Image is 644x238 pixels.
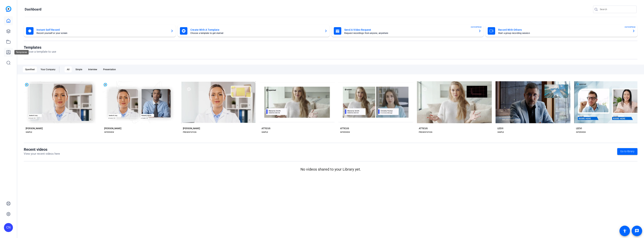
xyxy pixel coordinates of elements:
span: Go to library [620,149,634,153]
div: ATTICUS [340,127,349,130]
div: OpenReel [23,66,37,72]
div: Presentation [101,66,118,72]
div: SIMPLE [262,131,268,134]
mat-card-subtitle: Start a group recording session [498,32,629,34]
div: Simple [73,66,84,72]
mat-card-title: Record With Others [498,28,629,32]
div: Templates [14,50,29,54]
button: Create With A TemplateChoose a template to get started [178,25,330,37]
h1: Dashboard [25,7,41,12]
div: INTERVIEW [340,131,350,134]
div: LEEVI [497,127,503,130]
button: Instant Self RecordRecord yourself or your screen [24,25,176,37]
button: Send A Video RequestRequest recordings from anyone, anywhereENTERPRISE [332,25,484,37]
h1: Templates [24,45,56,50]
mat-card-subtitle: Request recordings from anyone, anywhere [344,32,475,34]
div: All [65,66,72,72]
div: SIMPLE [26,131,32,134]
div: [PERSON_NAME] [104,127,121,130]
span: ENTERPRISE [471,26,482,28]
mat-card-title: Instant Self Record [37,28,168,32]
mat-icon: message [635,229,639,233]
div: ATTICUS [262,127,270,130]
div: Interview [86,66,99,72]
mat-card-title: Send A Video Request [344,28,475,32]
div: PRESENTATION [183,131,196,134]
h1: Recent videos [24,147,60,152]
div: SIMPLE [497,131,504,134]
div: PRESENTATION [419,131,432,134]
a: Go to library [617,148,637,155]
button: Record With OthersStart a group recording sessionENTERPRISE [485,25,637,37]
div: LEEVI [576,127,582,130]
div: [PERSON_NAME] [183,127,200,130]
input: Search [600,7,634,12]
mat-card-subtitle: Record yourself or your screen [37,32,168,34]
p: Choose a template to use [24,50,56,54]
div: Your Company [38,66,58,72]
p: No videos shared to your Library yet. [24,166,637,172]
img: blue-gradient.svg [6,6,11,12]
div: INTERVIEW [104,131,114,134]
div: [PERSON_NAME] [26,127,43,130]
mat-icon: accessibility [622,229,627,233]
mat-card-title: Create With A Template [190,28,321,32]
div: INTERVIEW [576,131,586,134]
span: ENTERPRISE [625,26,636,28]
p: View your recent videos here [24,152,60,156]
mat-card-subtitle: Choose a template to get started [190,32,321,34]
div: ATTICUS [419,127,428,130]
div: CN [4,223,13,232]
